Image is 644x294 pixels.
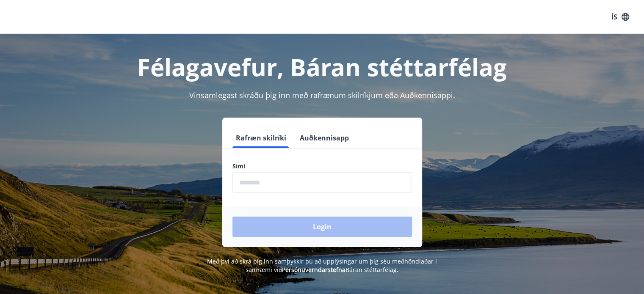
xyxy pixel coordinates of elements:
button: ÍS [607,9,634,25]
span: Vinsamlegast skráðu þig inn með rafrænum skilríkjum eða Auðkennisappi. [189,90,455,100]
span: Með því að skrá þig inn samþykkir þú að upplýsingar um þig séu meðhöndlaðar í samræmi við Báran s... [207,257,437,274]
button: Auðkennisapp [296,128,352,148]
h1: Félagavefur, Báran stéttarfélag [28,51,617,83]
a: Persónuverndarstefna [282,266,345,274]
label: Sími [232,162,412,170]
button: Rafræn skilríki [232,128,290,148]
